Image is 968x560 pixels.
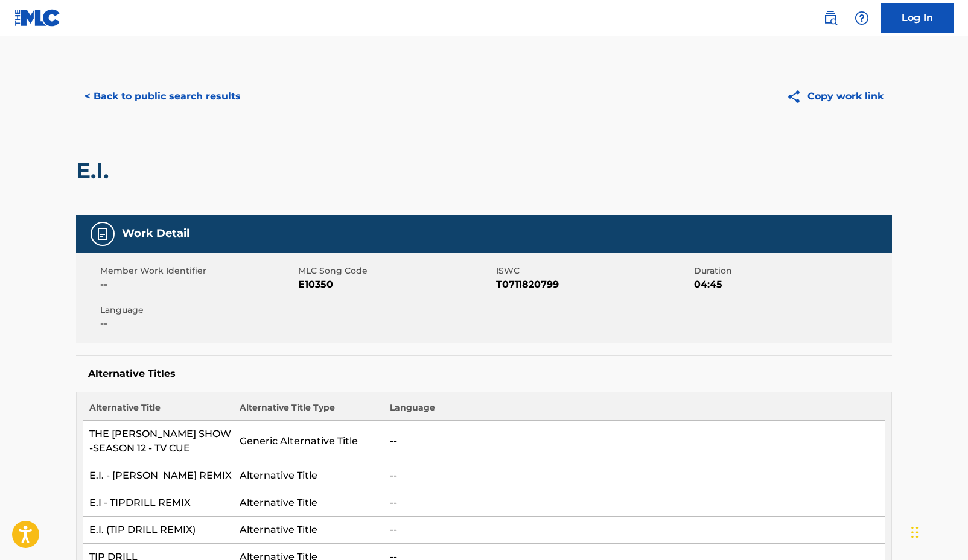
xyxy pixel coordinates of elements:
span: ISWC [496,265,691,277]
td: -- [384,462,885,489]
th: Language [384,401,885,421]
td: Generic Alternative Title [234,421,384,462]
h5: Alternative Titles [88,368,880,380]
span: Language [100,304,295,316]
td: E.I. (TIP DRILL REMIX) [83,517,234,544]
td: THE [PERSON_NAME] SHOW -SEASON 12 - TV CUE [83,421,234,462]
div: Drag [911,514,919,550]
a: Log In [881,3,954,33]
img: search [823,11,838,25]
th: Alternative Title [83,401,234,421]
img: MLC Logo [14,9,61,27]
h2: E.I. [76,157,115,184]
span: -- [100,277,295,292]
td: -- [384,421,885,462]
h5: Work Detail [122,227,189,241]
td: Alternative Title [234,517,384,544]
span: -- [100,316,295,331]
button: Copy work link [778,81,892,112]
th: Alternative Title Type [234,401,384,421]
a: Public Search [818,6,842,30]
img: help [855,11,869,25]
span: E10350 [298,277,493,292]
span: Member Work Identifier [100,265,295,277]
span: MLC Song Code [298,265,493,277]
span: Duration [694,265,889,277]
button: < Back to public search results [76,81,249,112]
img: Copy work link [786,89,807,104]
span: T0711820799 [496,277,691,292]
span: 04:45 [694,277,889,292]
div: Help [850,6,874,30]
td: -- [384,517,885,544]
iframe: Chat Widget [908,502,968,560]
img: Work Detail [95,227,110,241]
td: E.I. - [PERSON_NAME] REMIX [83,462,234,489]
td: Alternative Title [234,489,384,517]
td: -- [384,489,885,517]
td: Alternative Title [234,462,384,489]
td: E.I - TIPDRILL REMIX [83,489,234,517]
